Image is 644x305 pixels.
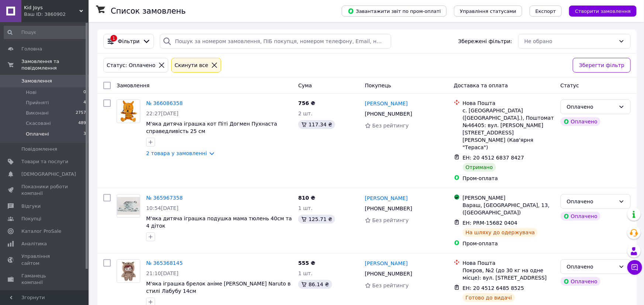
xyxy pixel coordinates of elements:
[535,8,556,14] span: Експорт
[365,100,408,107] a: [PERSON_NAME]
[24,11,89,18] div: Ваш ID: 3860902
[146,111,179,116] span: 22:27[DATE]
[372,217,409,223] span: Без рейтингу
[627,260,642,275] button: Чат з покупцем
[567,103,616,111] div: Оплачено
[573,58,631,73] button: Зберегти фільтр
[111,7,186,15] h1: Список замовлень
[21,253,68,266] span: Управління сайтом
[146,121,277,134] a: М'яка дитяча іграшка кот Піті Догмен Пухнаста справедливість 25 см
[365,260,408,267] a: [PERSON_NAME]
[21,241,47,247] span: Аналітика
[458,38,512,45] span: Збережені фільтри:
[561,83,579,88] span: Статус
[78,120,86,127] span: 489
[160,34,391,49] input: Пошук за номером замовлення, ПІБ покупця, номером телефону, Email, номером накладної
[146,205,179,211] span: 10:54[DATE]
[24,4,79,11] span: Kid Joys
[119,260,138,283] img: Фото товару
[298,280,332,289] div: 86.14 ₴
[83,89,86,96] span: 0
[118,100,138,123] img: Фото товару
[463,293,515,302] div: Готово до видачі
[21,171,76,178] span: [DEMOGRAPHIC_DATA]
[463,194,555,201] div: [PERSON_NAME]
[463,228,538,237] div: На шляху до одержувача
[365,271,412,277] span: [PHONE_NUMBER]
[524,37,616,45] div: Не обрано
[567,263,616,271] div: Оплачено
[365,83,391,88] span: Покупець
[298,100,315,106] span: 756 ₴
[146,281,291,294] a: М'яка іграшка брелок аніме [PERSON_NAME] Naruto в стилі Лабубу 14см
[463,175,555,182] div: Пром-оплата
[575,8,631,14] span: Створити замовлення
[463,155,524,161] span: ЕН: 20 4512 6837 8427
[76,110,86,116] span: 2757
[463,201,555,216] div: Вараш, [GEOGRAPHIC_DATA], 13, ([GEOGRAPHIC_DATA])
[146,215,292,229] a: М'яка дитяча іграшка подушка мама тюлень 40cм та 4 діток
[298,260,315,266] span: 555 ₴
[463,163,496,172] div: Отримано
[579,61,624,69] span: Зберегти фільтр
[463,107,555,151] div: с. [GEOGRAPHIC_DATA] ([GEOGRAPHIC_DATA].), Поштомат №46405: вул. [PERSON_NAME][STREET_ADDRESS][PE...
[4,26,87,39] input: Пошук
[463,259,555,267] div: Нова Пошта
[348,8,441,14] span: Завантажити звіт по пром-оплаті
[463,267,555,281] div: Покров, №2 (до 30 кг на одне місце): вул. [STREET_ADDRESS]
[530,6,562,17] button: Експорт
[454,6,522,17] button: Управління статусами
[21,215,41,222] span: Покупці
[463,240,555,247] div: Пром-оплата
[146,195,183,201] a: № 365967358
[117,99,140,123] a: Фото товару
[21,158,68,165] span: Товари та послуги
[173,61,210,69] div: Cкинути все
[298,215,335,224] div: 125.71 ₴
[460,8,516,14] span: Управління статусами
[117,259,140,283] a: Фото товару
[365,194,408,202] a: [PERSON_NAME]
[365,206,412,211] span: [PHONE_NUMBER]
[463,285,524,291] span: ЕН: 20 4512 6485 8525
[372,283,409,288] span: Без рейтингу
[21,228,61,235] span: Каталог ProSale
[21,203,41,210] span: Відгуки
[21,78,52,84] span: Замовлення
[567,197,616,206] div: Оплачено
[146,150,207,156] a: 2 товара у замовленні
[146,270,179,276] span: 21:10[DATE]
[26,110,49,116] span: Виконані
[298,111,313,116] span: 2 шт.
[21,273,68,286] span: Гаманець компанії
[372,123,409,129] span: Без рейтингу
[463,99,555,107] div: Нова Пошта
[298,120,335,129] div: 117.34 ₴
[117,194,140,218] a: Фото товару
[105,61,157,69] div: Статус: Оплачено
[562,8,637,14] a: Створити замовлення
[21,183,68,197] span: Показники роботи компанії
[26,131,49,137] span: Оплачені
[21,46,42,52] span: Головна
[569,6,637,17] button: Створити замовлення
[298,195,315,201] span: 810 ₴
[21,58,89,71] span: Замовлення та повідомлення
[365,111,412,117] span: [PHONE_NUMBER]
[117,83,149,88] span: Замовлення
[26,89,37,96] span: Нові
[298,83,312,88] span: Cума
[146,100,183,106] a: № 366086358
[117,197,140,215] img: Фото товару
[298,270,313,276] span: 1 шт.
[83,99,86,106] span: 4
[454,83,508,88] span: Доставка та оплата
[342,6,447,17] button: Завантажити звіт по пром-оплаті
[146,260,183,266] a: № 365368145
[21,146,57,152] span: Повідомлення
[561,277,600,286] div: Оплачено
[561,212,600,221] div: Оплачено
[26,120,51,127] span: Скасовані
